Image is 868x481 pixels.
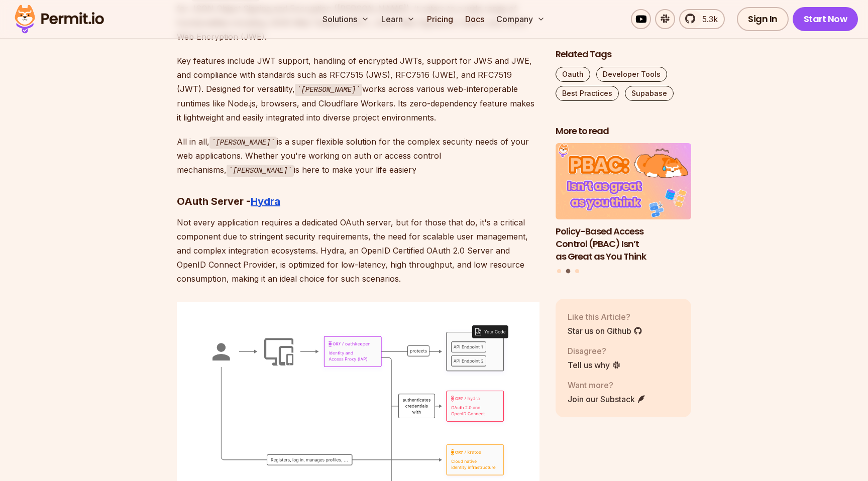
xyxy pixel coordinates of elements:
a: Oauth [556,67,590,82]
a: Tell us why [568,359,621,371]
a: Start Now [793,7,858,31]
a: 5.3k [679,9,725,29]
button: Go to slide 1 [557,269,561,273]
a: Docs [461,9,488,29]
a: Sign In [737,7,789,31]
a: Pricing [423,9,457,29]
button: Go to slide 3 [575,269,579,273]
h3: Policy-Based Access Control (PBAC) Isn’t as Great as You Think [556,225,691,263]
li: 2 of 3 [556,144,691,263]
strong: OAuth Server - [177,195,251,207]
button: Company [492,9,549,29]
a: Developer Tools [596,67,667,82]
a: Supabase [625,86,674,101]
img: Permit logo [10,2,108,36]
button: Learn [377,9,419,29]
p: Like this Article? [568,311,642,323]
p: All in all, is a super flexible solution for the complex security needs of your web applications.... [177,135,539,177]
p: Not every application requires a dedicated OAuth server, but for those that do, it's a critical c... [177,215,539,286]
a: Join our Substack [568,393,646,405]
code: [PERSON_NAME] [227,165,294,177]
div: Posts [556,144,691,275]
span: 5.3k [696,13,718,25]
p: Disagree? [568,345,621,357]
a: Hydra [251,195,280,207]
img: Policy-Based Access Control (PBAC) Isn’t as Great as You Think [556,144,691,220]
code: [PERSON_NAME] [209,137,277,149]
h2: Related Tags [556,48,691,61]
p: Key features include JWT support, handling of encrypted JWTs, support for JWS and JWE, and compli... [177,54,539,125]
button: Go to slide 2 [566,269,571,274]
button: Solutions [318,9,373,29]
h2: More to read [556,125,691,138]
p: Want more? [568,379,646,391]
code: [PERSON_NAME] [295,84,362,96]
a: Star us on Github [568,325,642,337]
a: Best Practices [556,86,619,101]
